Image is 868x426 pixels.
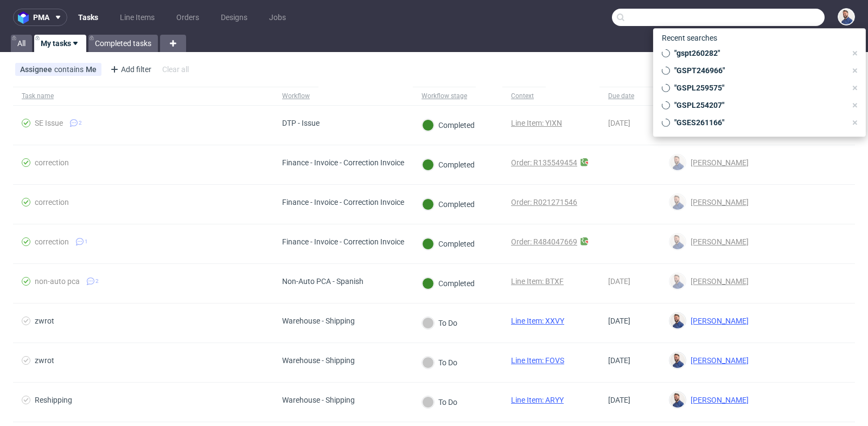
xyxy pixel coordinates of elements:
[686,237,749,246] span: [PERSON_NAME]
[608,317,630,325] span: [DATE]
[670,313,685,328] img: Michał Rachański
[511,317,564,325] a: Line Item: XXVY
[422,159,475,171] div: Completed
[35,317,54,325] div: zwrot
[422,277,475,289] div: Completed
[422,92,467,100] div: Workflow stage
[35,396,72,404] div: Reshipping
[13,9,67,26] button: pma
[422,119,475,131] div: Completed
[35,158,69,167] div: correction
[106,61,154,78] div: Add filter
[282,356,355,365] div: Warehouse - Shipping
[686,317,749,325] span: [PERSON_NAME]
[18,11,33,24] img: logo
[511,356,564,365] a: Line Item: FOVS
[20,65,54,74] span: Assignee
[511,237,577,246] a: Order: R484047669
[95,277,99,286] span: 2
[670,234,685,249] img: Michał Rachański
[422,317,457,329] div: To Do
[35,119,63,127] div: SE Issue
[658,29,722,47] span: Recent searches
[35,237,69,246] div: correction
[85,237,88,246] span: 1
[670,195,685,210] img: Michał Rachański
[608,92,652,101] span: Due date
[670,117,846,128] span: "GSES261166"
[686,396,749,404] span: [PERSON_NAME]
[263,9,292,26] a: Jobs
[686,198,749,206] span: [PERSON_NAME]
[422,198,475,210] div: Completed
[282,158,404,167] div: Finance - Invoice - Correction Invoice
[79,119,82,127] span: 2
[608,356,630,365] span: [DATE]
[670,155,685,170] img: Michał Rachański
[511,198,577,206] a: Order: R021271546
[282,119,320,127] div: DTP - Issue
[670,353,685,368] img: Michał Rachański
[511,119,562,127] a: Line Item: YIXN
[608,277,630,286] span: [DATE]
[282,92,310,100] div: Workflow
[34,35,86,52] a: My tasks
[670,392,685,408] img: Michał Rachański
[608,396,630,404] span: [DATE]
[282,277,363,286] div: Non-Auto PCA - Spanish
[422,357,457,369] div: To Do
[686,277,749,286] span: [PERSON_NAME]
[670,100,846,111] span: "GSPL254207"
[686,158,749,167] span: [PERSON_NAME]
[422,238,475,250] div: Completed
[72,9,105,26] a: Tasks
[422,396,457,408] div: To Do
[282,198,404,206] div: Finance - Invoice - Correction Invoice
[511,396,564,404] a: Line Item: ARYY
[11,35,32,52] a: All
[86,65,97,74] div: Me
[170,9,206,26] a: Orders
[33,14,49,21] span: pma
[670,48,846,59] span: "gspt260282"
[511,158,577,167] a: Order: R135549454
[511,92,537,100] div: Context
[35,356,54,365] div: zwrot
[670,82,846,93] span: "GSPL259575"
[670,65,846,76] span: "GSPT246966"
[511,277,564,286] a: Line Item: BTXF
[160,62,191,77] div: Clear all
[88,35,158,52] a: Completed tasks
[282,317,355,325] div: Warehouse - Shipping
[282,396,355,404] div: Warehouse - Shipping
[608,119,630,127] span: [DATE]
[35,198,69,206] div: correction
[22,92,265,101] span: Task name
[686,356,749,365] span: [PERSON_NAME]
[35,277,80,286] div: non-auto pca
[839,9,854,24] img: Michał Rachański
[113,9,161,26] a: Line Items
[282,237,404,246] div: Finance - Invoice - Correction Invoice
[54,65,86,74] span: contains
[670,274,685,289] img: Michał Rachański
[214,9,254,26] a: Designs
